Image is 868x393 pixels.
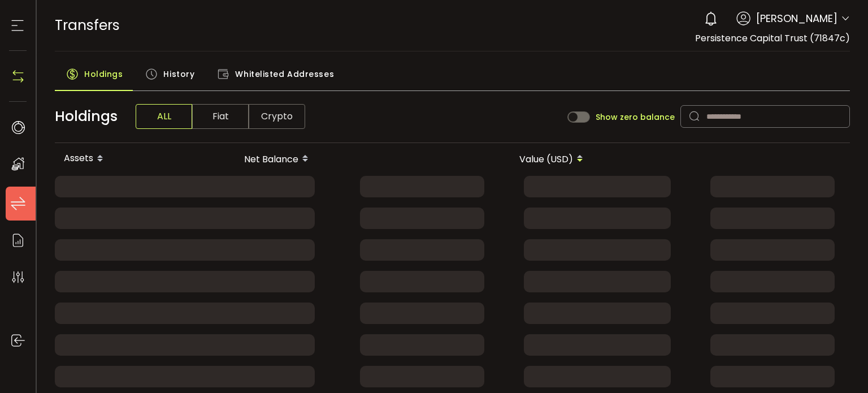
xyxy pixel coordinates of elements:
span: Fiat [192,104,249,129]
span: Holdings [55,106,118,127]
iframe: Chat Widget [737,271,868,393]
span: History [163,63,194,85]
span: Transfers [55,15,120,35]
div: Assets [55,149,180,169]
div: Net Balance [180,149,318,169]
span: [PERSON_NAME] [756,11,837,26]
span: Show zero balance [596,113,675,121]
span: Whitelisted Addresses [235,63,334,85]
span: Persistence Capital Trust (71847c) [695,32,850,45]
span: ALL [136,104,192,129]
span: Holdings [84,63,123,85]
div: Value (USD) [455,149,592,169]
img: N4P5cjLOiQAAAABJRU5ErkJggg== [10,68,27,85]
span: Crypto [249,104,305,129]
